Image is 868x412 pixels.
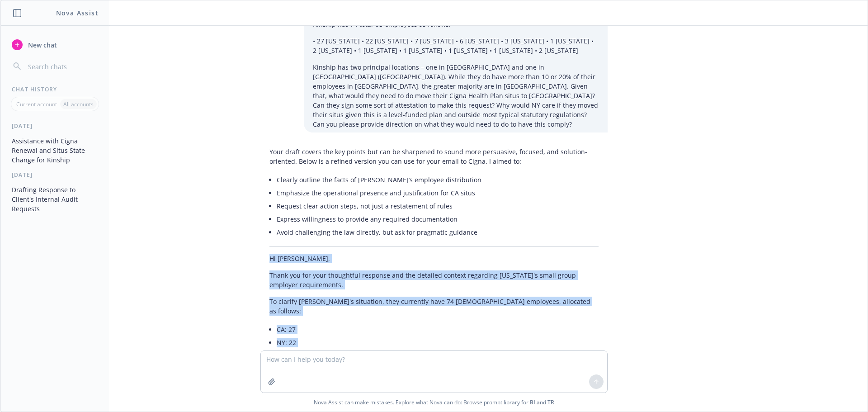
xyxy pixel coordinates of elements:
[269,270,599,289] p: Thank you for your thoughtful response and the detailed context regarding [US_STATE]'s small grou...
[530,398,535,406] a: BI
[26,40,57,50] span: New chat
[4,393,864,412] span: Nova Assist can make mistakes. Explore what Nova can do: Browse prompt library for and
[277,323,599,336] li: CA: 27
[277,199,599,213] li: Request clear action steps, not just a restatement of rules
[1,122,109,130] div: [DATE]
[277,173,599,186] li: Clearly outline the facts of [PERSON_NAME]’s employee distribution
[56,8,99,18] h1: Nova Assist
[277,213,599,226] li: Express willingness to provide any required documentation
[8,133,102,167] button: Assistance with Cigna Renewal and Situs State Change for Kinship
[277,226,599,239] li: Avoid challenging the law directly, but ask for pragmatic guidance
[16,100,57,108] p: Current account
[277,349,599,362] li: OR: 7
[313,36,599,55] p: • 27 [US_STATE] • 22 [US_STATE] • 7 [US_STATE] • 6 [US_STATE] • 3 [US_STATE] • 1 [US_STATE] • 2 [...
[313,62,599,129] p: Kinship has two principal locations – one in [GEOGRAPHIC_DATA] and one in [GEOGRAPHIC_DATA] ([GEO...
[269,254,599,263] p: Hi [PERSON_NAME],
[8,182,102,216] button: Drafting Response to Client's Internal Audit Requests
[63,100,94,108] p: All accounts
[269,297,599,316] p: To clarify [PERSON_NAME]'s situation, they currently have 74 [DEMOGRAPHIC_DATA] employees, alloca...
[277,186,599,199] li: Emphasize the operational presence and justification for CA situs
[269,147,599,166] p: Your draft covers the key points but can be sharpened to sound more persuasive, focused, and solu...
[547,398,554,406] a: TR
[277,336,599,349] li: NY: 22
[8,37,102,53] button: New chat
[1,171,109,179] div: [DATE]
[26,60,98,73] input: Search chats
[1,85,109,93] div: Chat History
